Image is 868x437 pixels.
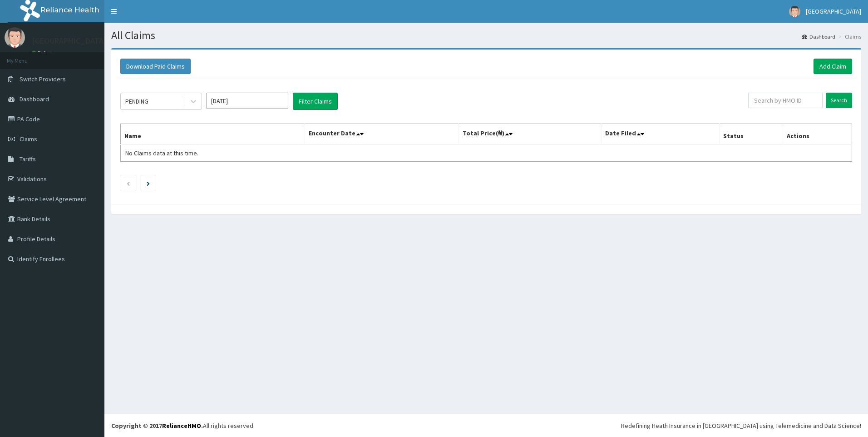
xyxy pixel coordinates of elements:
a: RelianceHMO [162,422,201,430]
div: PENDING [125,97,148,106]
span: No Claims data at this time. [125,149,198,157]
input: Select Month and Year [207,93,288,109]
button: Filter Claims [293,93,338,110]
h1: All Claims [111,30,861,41]
div: Redefining Heath Insurance in [GEOGRAPHIC_DATA] using Telemedicine and Data Science! [621,421,861,430]
a: Add Claim [814,59,852,74]
li: Claims [836,33,861,40]
strong: Copyright © 2017 . [111,422,203,430]
button: Download Paid Claims [120,59,191,74]
footer: All rights reserved. [104,414,868,437]
a: Previous page [126,179,130,187]
span: Dashboard [20,95,49,103]
th: Encounter Date [305,124,459,145]
a: Next page [147,179,150,187]
input: Search by HMO ID [748,93,823,108]
span: Tariffs [20,155,36,163]
input: Search [826,93,852,108]
span: [GEOGRAPHIC_DATA] [806,7,861,15]
th: Name [121,124,305,145]
img: User Image [5,27,25,48]
a: Online [32,50,54,56]
span: Claims [20,135,37,143]
th: Date Filed [602,124,720,145]
a: Dashboard [802,33,835,40]
th: Actions [783,124,852,145]
img: User Image [789,6,800,17]
span: Switch Providers [20,75,66,83]
th: Status [720,124,783,145]
p: [GEOGRAPHIC_DATA] [32,37,107,45]
th: Total Price(₦) [459,124,602,145]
